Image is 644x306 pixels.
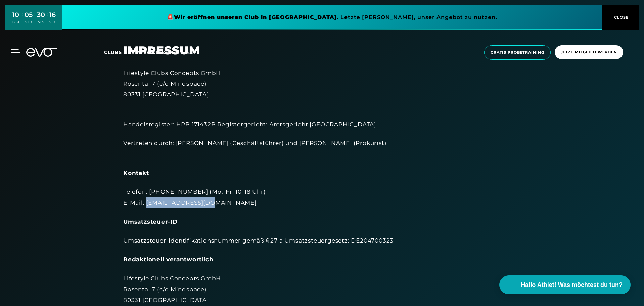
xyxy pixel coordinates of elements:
[553,45,625,60] a: Jetzt Mitglied werden
[123,68,521,100] div: Lifestyle Clubs Concepts GmbH Rosental 7 (c/o Mindspace) 80331 [GEOGRAPHIC_DATA]
[123,138,521,160] div: Vertreten durch: [PERSON_NAME] (Geschäftsführer) und [PERSON_NAME] (Prokurist)
[25,10,33,20] div: 05
[37,10,45,20] div: 30
[482,45,553,60] a: Gratis Probetraining
[34,11,35,29] div: :
[123,218,178,225] strong: Umsatzsteuer-ID
[123,170,149,176] strong: Kontakt
[561,49,617,55] span: Jetzt Mitglied werden
[187,49,202,56] a: en
[123,235,521,246] div: Umsatzsteuer-Identifikationsnummer gemäß § 27 a Umsatzsteuergesetz: DE204700323
[37,20,45,25] div: MIN
[123,273,521,306] div: Lifestyle Clubs Concepts GmbH Rosental 7 (c/o Mindspace) 80331 [GEOGRAPHIC_DATA]
[123,256,214,263] strong: Redaktionell verantwortlich
[123,186,521,208] div: Telefon: [PHONE_NUMBER] (Mo.-Fr. 10-18 Uhr) E-Mail: [EMAIL_ADDRESS][DOMAIN_NAME]
[49,10,56,20] div: 16
[25,20,33,25] div: STD
[499,275,631,294] button: Hallo Athlet! Was möchtest du tun?
[104,49,135,55] a: Clubs
[612,14,629,20] span: CLOSE
[123,108,521,130] div: Handelsregister: HRB 171432B Registergericht: Amtsgericht [GEOGRAPHIC_DATA]
[521,280,623,290] span: Hallo Athlet! Was möchtest du tun?
[135,49,173,55] a: MYEVO LOGIN
[491,50,544,55] span: Gratis Probetraining
[49,20,56,25] div: SEK
[11,20,20,25] div: TAGE
[11,10,20,20] div: 10
[187,49,194,55] span: en
[104,49,122,55] span: Clubs
[22,11,23,29] div: :
[602,5,639,30] button: CLOSE
[47,11,48,29] div: :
